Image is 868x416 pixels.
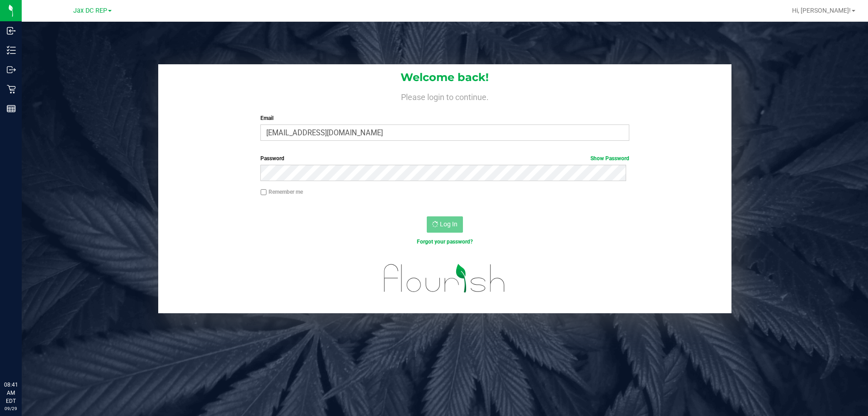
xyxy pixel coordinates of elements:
[7,104,16,113] inline-svg: Reports
[373,255,516,301] img: flourish_logo.svg
[4,405,18,412] p: 09/29
[590,155,629,162] a: Show Password
[7,46,16,55] inline-svg: Inventory
[792,7,851,14] span: Hi, [PERSON_NAME]!
[260,114,629,122] label: Email
[158,91,731,101] h4: Please login to continue.
[427,216,463,233] button: Log In
[260,188,303,196] label: Remember me
[260,189,267,196] input: Remember me
[158,72,731,83] h1: Welcome back!
[260,155,284,162] span: Password
[7,26,16,35] inline-svg: Inbound
[7,65,16,74] inline-svg: Outbound
[7,85,16,94] inline-svg: Retail
[440,220,458,228] span: Log In
[73,7,107,14] span: Jax DC REP
[4,381,18,405] p: 08:41 AM EDT
[417,239,473,245] a: Forgot your password?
